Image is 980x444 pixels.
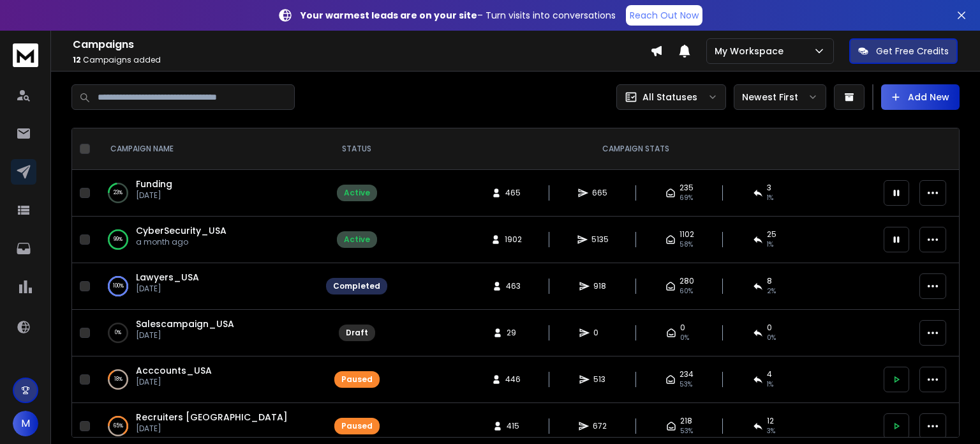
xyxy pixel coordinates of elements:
[114,420,123,433] p: 65 %
[114,233,122,246] p: 99 %
[13,411,38,436] button: M
[136,318,234,330] a: Salescampaign_USA
[591,234,609,245] span: 5135
[734,84,826,110] button: Newest First
[679,183,694,193] span: 235
[767,193,773,203] span: 1 %
[95,356,318,403] td: 18%Acccounts_USA[DATE]
[507,328,519,338] span: 29
[767,323,772,333] span: 0
[344,234,370,245] div: Active
[767,240,773,250] span: 1 %
[301,9,616,22] p: – Turn visits into conversations
[136,178,172,190] a: Funding
[592,188,607,198] span: 665
[679,193,693,203] span: 69 %
[136,237,226,247] p: a month ago
[346,328,368,338] div: Draft
[136,330,234,341] p: [DATE]
[767,229,776,240] span: 25
[136,284,199,294] p: [DATE]
[506,281,521,291] span: 463
[136,424,288,434] p: [DATE]
[95,170,318,217] td: 23%Funding[DATE]
[114,373,122,386] p: 18 %
[767,333,776,343] span: 0%
[767,276,772,286] span: 8
[344,188,370,198] div: Active
[136,364,212,377] a: Acccounts_USA
[505,188,521,198] span: 465
[767,416,774,426] span: 12
[849,38,958,64] button: Get Free Credits
[767,379,773,390] span: 1 %
[642,91,697,103] p: All Statuses
[505,234,522,245] span: 1902
[505,374,521,385] span: 446
[73,55,650,65] p: Campaigns added
[341,421,373,431] div: Paused
[679,369,694,379] span: 234
[73,37,650,52] h1: Campaigns
[876,45,949,57] p: Get Free Credits
[114,187,122,199] p: 23 %
[679,240,693,250] span: 58 %
[318,128,395,170] th: STATUS
[680,416,692,426] span: 218
[395,128,876,170] th: CAMPAIGN STATS
[630,9,699,22] p: Reach Out Now
[136,411,288,424] a: Recruiters [GEOGRAPHIC_DATA]
[593,328,606,338] span: 0
[136,377,212,387] p: [DATE]
[593,374,606,385] span: 513
[113,280,124,293] p: 100 %
[679,286,693,296] span: 60 %
[301,9,477,22] strong: Your warmest leads are on your site
[95,128,318,170] th: CAMPAIGN NAME
[679,229,694,240] span: 1102
[333,281,380,291] div: Completed
[680,426,693,436] span: 53 %
[95,217,318,263] td: 99%CyberSecurity_USAa month ago
[95,263,318,310] td: 100%Lawyers_USA[DATE]
[507,421,519,431] span: 415
[680,323,685,333] span: 0
[767,369,772,379] span: 4
[95,310,318,356] td: 0%Salescampaign_USA[DATE]
[881,84,960,110] button: Add New
[136,224,226,237] a: CyberSecurity_USA
[593,281,606,291] span: 918
[13,43,38,67] img: logo
[115,326,121,339] p: 0 %
[680,333,689,343] span: 0%
[715,45,789,57] p: My Workspace
[341,374,373,385] div: Paused
[136,271,199,284] a: Lawyers_USA
[593,421,607,431] span: 672
[767,426,775,436] span: 3 %
[767,183,771,193] span: 3
[626,5,702,26] a: Reach Out Now
[136,190,172,201] p: [DATE]
[679,379,692,390] span: 53 %
[679,276,694,286] span: 280
[767,286,776,296] span: 2 %
[73,54,81,65] span: 12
